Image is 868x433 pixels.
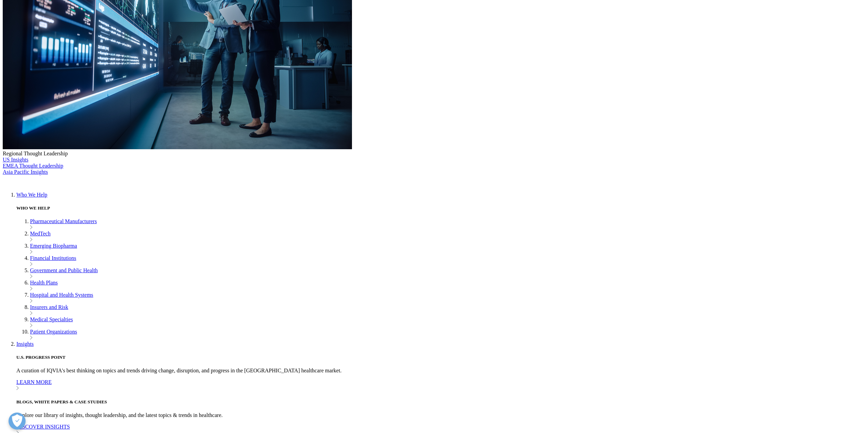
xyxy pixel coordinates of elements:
[30,280,58,285] a: Health Plans
[9,413,26,430] button: Open Preferences
[3,169,48,175] a: Asia Pacific Insights
[16,192,47,198] a: Who We Help
[16,205,865,211] h5: WHO WE HELP
[16,379,865,391] a: LEARN MORE
[16,355,865,360] h5: U.S. PROGRESS POINT
[16,368,865,374] p: A curation of IQVIA's best thinking on topics and trends driving change, disruption, and progress...
[3,163,63,169] a: EMEA Thought Leadership
[30,304,68,310] a: Insurers and Risk
[30,218,97,224] a: Pharmaceutical Manufacturers
[16,399,865,405] h5: BLOGS, WHITE PAPERS & CASE STUDIES
[3,157,28,163] a: US Insights
[30,243,77,249] a: Emerging Biopharma
[30,316,73,322] a: Medical Specialties
[16,341,34,347] a: Insights
[30,231,50,236] a: MedTech
[3,151,865,157] div: Regional Thought Leadership
[30,267,98,273] a: Government and Public Health
[30,329,77,335] a: Patient Organizations
[3,175,57,185] img: IQVIA Healthcare Information Technology and Pharma Clinical Research Company
[30,292,93,298] a: Hospital and Health Systems
[30,255,76,261] a: Financial Institutions
[16,412,865,418] p: Explore our library of insights, thought leadership, and the latest topics & trends in healthcare.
